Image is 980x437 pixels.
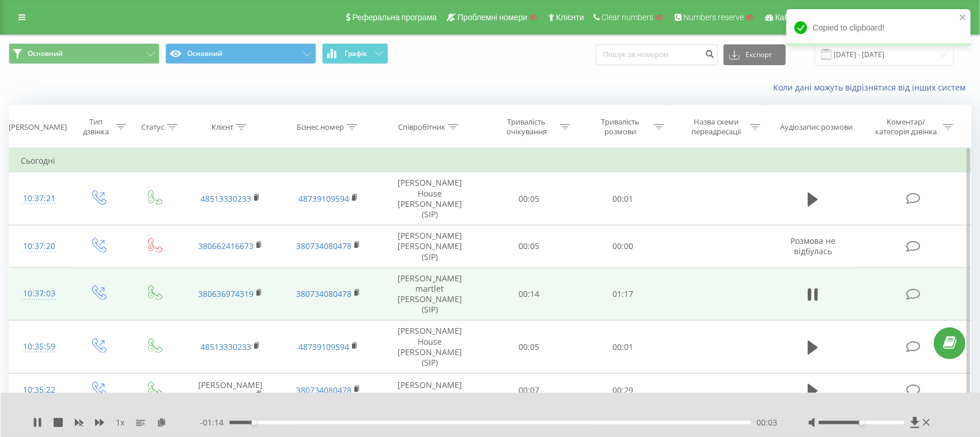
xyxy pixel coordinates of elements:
td: 00:05 [482,321,576,374]
div: 10:37:03 [21,282,58,305]
div: Бізнес номер [297,122,344,132]
div: Тривалість очікування [495,117,557,137]
div: Тривалість розмови [589,117,651,137]
td: 00:05 [482,172,576,225]
a: 48513330233 [200,341,251,352]
span: 1 x [116,417,124,428]
div: 10:37:20 [21,235,58,258]
span: Numbers reserve [684,13,744,22]
td: 00:05 [482,225,576,268]
a: Коли дані можуть відрізнятися вiд інших систем [773,82,971,93]
a: 380675564587 [198,390,253,401]
td: [PERSON_NAME] martlet [PERSON_NAME] (SIP) [377,268,483,321]
div: 10:35:22 [21,379,58,401]
div: Назва схеми переадресації [686,117,747,137]
div: Коментар/категорія дзвінка [873,117,940,137]
div: Accessibility label [252,420,256,425]
button: Графік [322,43,388,64]
div: Тип дзвінка [80,117,113,137]
td: [PERSON_NAME] [181,374,279,407]
td: 00:00 [576,225,670,268]
button: Основний [165,43,316,64]
a: 48739109594 [298,193,349,204]
div: [PERSON_NAME] [9,122,67,132]
td: 00:29 [576,374,670,407]
td: Сьогодні [9,149,971,172]
a: 380734080478 [296,385,351,395]
span: Графік [345,50,367,58]
button: close [959,13,967,24]
button: Експорт [724,44,786,65]
a: 48513330233 [200,193,251,204]
span: Клієнти [556,13,584,22]
td: [PERSON_NAME] [PERSON_NAME] (SIP) [377,225,483,268]
div: Клієнт [211,122,233,132]
td: 00:14 [482,268,576,321]
a: 380662416673 [198,240,253,251]
td: 01:17 [576,268,670,321]
input: Пошук за номером [596,44,718,65]
div: 10:35:59 [21,336,58,358]
div: Accessibility label [859,420,864,425]
a: 48739109594 [298,341,349,352]
span: 00:03 [757,417,778,428]
div: 10:37:21 [21,187,58,210]
span: Clear numbers [602,13,654,22]
td: [PERSON_NAME] House [PERSON_NAME] (SIP) [377,172,483,225]
span: Основний [28,49,63,58]
td: 00:01 [576,172,670,225]
div: Співробітник [398,122,445,132]
span: Проблемні номери [457,13,527,22]
td: 00:01 [576,321,670,374]
span: Кабінет [775,13,804,22]
span: Реферальна програма [353,13,437,22]
div: Аудіозапис розмови [781,122,853,132]
td: [PERSON_NAME] (SIP) [377,374,483,407]
div: Copied to clipboard! [786,9,971,46]
td: [PERSON_NAME] House [PERSON_NAME] (SIP) [377,321,483,374]
a: 380734080478 [296,240,351,251]
td: 00:07 [482,374,576,407]
a: 380636974319 [198,288,253,299]
span: - 01:14 [200,417,229,428]
button: Основний [9,43,160,64]
span: Розмова не відбулась [790,235,835,257]
div: Статус [141,122,164,132]
a: 380734080478 [296,288,351,299]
